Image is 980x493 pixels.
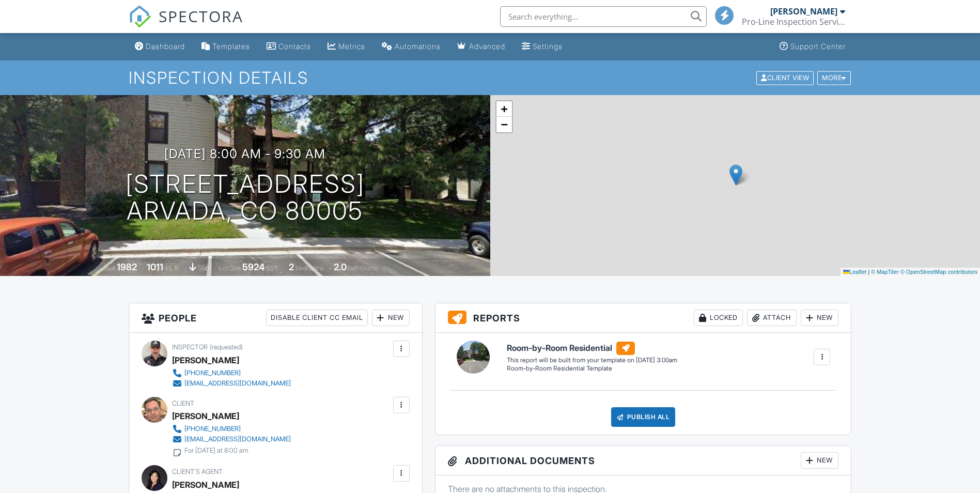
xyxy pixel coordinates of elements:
div: Attach [747,310,797,326]
div: Metrics [338,42,365,51]
h1: Inspection Details [129,69,852,87]
div: Pro-Line Inspection Services. [742,17,845,27]
span: bedrooms [295,264,324,272]
a: © OpenStreetMap contributors [900,269,977,275]
a: Zoom in [496,101,512,117]
div: Room-by-Room Residential Template [507,364,677,373]
span: bathrooms [348,264,378,272]
h1: [STREET_ADDRESS] Arvada, CO 80005 [126,171,365,225]
h3: People [129,303,422,333]
div: New [801,310,838,326]
div: [PERSON_NAME] [770,6,837,17]
span: Client's Agent [172,468,223,475]
a: [EMAIL_ADDRESS][DOMAIN_NAME] [172,434,291,444]
a: Metrics [323,37,369,56]
div: Locked [694,310,743,326]
img: Marker [729,164,742,186]
h6: Room-by-Room Residential [507,342,677,355]
div: Dashboard [146,42,185,51]
div: Settings [533,42,563,51]
span: | [868,269,869,275]
img: The Best Home Inspection Software - Spectora [129,5,151,28]
div: Support Center [790,42,846,51]
a: Support Center [775,37,850,56]
a: [PHONE_NUMBER] [172,424,291,434]
div: [PERSON_NAME] [172,352,239,368]
span: Built [104,264,115,272]
div: [EMAIL_ADDRESS][DOMAIN_NAME] [184,379,291,388]
div: New [801,452,838,469]
span: sq. ft. [165,264,179,272]
div: Client View [756,71,814,85]
div: [PHONE_NUMBER] [184,369,241,377]
input: Search everything... [500,6,707,27]
span: sq.ft. [266,264,279,272]
a: Zoom out [496,117,512,132]
a: SPECTORA [129,14,243,36]
div: More [817,71,851,85]
span: slab [198,264,209,272]
span: − [501,118,507,131]
h3: Reports [435,303,851,333]
div: 2 [289,261,294,272]
div: For [DATE] at 8:00 am [184,446,248,455]
div: Automations [395,42,441,51]
div: Contacts [278,42,311,51]
a: Advanced [453,37,509,56]
a: Client View [755,73,816,81]
a: Dashboard [131,37,189,56]
span: (requested) [210,343,243,351]
a: Settings [518,37,567,56]
div: 5924 [242,261,265,272]
div: Publish All [611,407,676,427]
a: Templates [197,37,254,56]
div: 1982 [117,261,137,272]
a: [PERSON_NAME] [172,477,239,492]
span: Client [172,399,194,407]
span: Lot Size [219,264,241,272]
a: © MapTiler [871,269,899,275]
div: New [372,310,410,326]
a: [EMAIL_ADDRESS][DOMAIN_NAME] [172,378,291,389]
h3: [DATE] 8:00 am - 9:30 am [164,147,325,161]
a: [PHONE_NUMBER] [172,368,291,378]
span: Inspector [172,343,208,351]
span: SPECTORA [159,5,243,27]
a: Contacts [262,37,315,56]
div: [PERSON_NAME] [172,408,239,424]
h3: Additional Documents [435,446,851,475]
div: Advanced [469,42,505,51]
div: This report will be built from your template on [DATE] 3:00am [507,356,677,364]
div: [EMAIL_ADDRESS][DOMAIN_NAME] [184,435,291,443]
a: Leaflet [843,269,866,275]
div: [PHONE_NUMBER] [184,425,241,433]
div: Templates [212,42,250,51]
span: + [501,102,507,115]
div: 2.0 [334,261,347,272]
a: Automations (Basic) [378,37,445,56]
div: Disable Client CC Email [266,310,368,326]
div: 1011 [147,261,163,272]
